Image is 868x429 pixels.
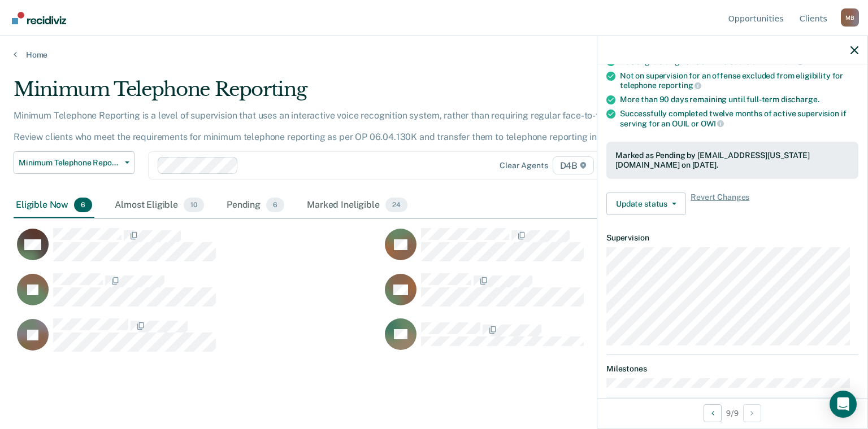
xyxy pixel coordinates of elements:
[305,193,409,218] div: Marked Ineligible
[553,156,594,174] span: D4B
[615,151,849,170] div: Marked as Pending by [EMAIL_ADDRESS][US_STATE][DOMAIN_NAME] on [DATE].
[14,50,854,60] a: Home
[691,192,749,215] span: Revert Changes
[841,8,859,27] div: M B
[74,198,92,212] span: 6
[658,81,702,90] span: reporting
[266,198,284,212] span: 6
[14,227,381,273] div: CaseloadOpportunityCell-0816509
[620,71,858,90] div: Not on supervision for an offense excluded from eligibility for telephone
[12,12,66,24] img: Recidiviz
[841,8,859,27] button: Profile dropdown button
[606,192,686,215] button: Update status
[500,161,548,170] div: Clear agents
[781,95,819,104] span: discharge.
[761,57,804,66] span: Minimum
[606,364,858,374] dt: Milestones
[19,158,120,168] span: Minimum Telephone Reporting
[184,198,204,212] span: 10
[381,318,749,363] div: CaseloadOpportunityCell-0829698
[14,193,94,218] div: Eligible Now
[743,404,761,422] button: Next Opportunity
[620,109,858,128] div: Successfully completed twelve months of active supervision if serving for an OUIL or
[830,391,857,418] div: Open Intercom Messenger
[14,318,381,363] div: CaseloadOpportunityCell-0831735
[597,398,867,428] div: 9 / 9
[381,227,749,273] div: CaseloadOpportunityCell-0736203
[620,95,858,104] div: More than 90 days remaining until full-term
[14,273,381,318] div: CaseloadOpportunityCell-0226558
[381,273,749,318] div: CaseloadOpportunityCell-0830403
[704,404,722,422] button: Previous Opportunity
[14,78,665,110] div: Minimum Telephone Reporting
[606,233,858,243] dt: Supervision
[385,198,407,212] span: 24
[112,193,206,218] div: Almost Eligible
[701,119,724,128] span: OWI
[224,193,287,218] div: Pending
[14,110,654,142] p: Minimum Telephone Reporting is a level of supervision that uses an interactive voice recognition ...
